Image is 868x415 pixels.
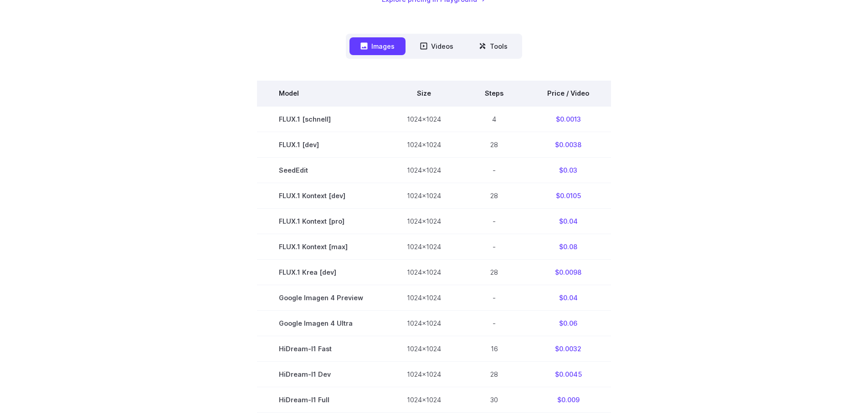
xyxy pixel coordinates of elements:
[525,208,611,234] td: $0.04
[525,183,611,208] td: $0.0105
[385,311,463,336] td: 1024x1024
[257,336,385,362] td: HiDream-I1 Fast
[525,311,611,336] td: $0.06
[463,285,525,311] td: -
[257,285,385,311] td: Google Imagen 4 Preview
[385,106,463,132] td: 1024x1024
[525,362,611,387] td: $0.0045
[463,234,525,260] td: -
[525,234,611,260] td: $0.08
[525,106,611,132] td: $0.0013
[257,157,385,183] td: SeedEdit
[463,183,525,208] td: 28
[385,157,463,183] td: 1024x1024
[463,362,525,387] td: 28
[257,234,385,260] td: FLUX.1 Kontext [max]
[525,260,611,285] td: $0.0098
[463,132,525,157] td: 28
[257,106,385,132] td: FLUX.1 [schnell]
[257,387,385,413] td: HiDream-I1 Full
[257,362,385,387] td: HiDream-I1 Dev
[385,234,463,260] td: 1024x1024
[463,336,525,362] td: 16
[385,132,463,157] td: 1024x1024
[385,336,463,362] td: 1024x1024
[257,183,385,208] td: FLUX.1 Kontext [dev]
[463,208,525,234] td: -
[463,311,525,336] td: -
[257,260,385,285] td: FLUX.1 Krea [dev]
[525,132,611,157] td: $0.0038
[525,157,611,183] td: $0.03
[463,81,525,106] th: Steps
[257,132,385,157] td: FLUX.1 [dev]
[385,362,463,387] td: 1024x1024
[525,285,611,311] td: $0.04
[385,208,463,234] td: 1024x1024
[463,260,525,285] td: 28
[257,81,385,106] th: Model
[385,260,463,285] td: 1024x1024
[385,183,463,208] td: 1024x1024
[525,336,611,362] td: $0.0032
[257,311,385,336] td: Google Imagen 4 Ultra
[385,81,463,106] th: Size
[463,387,525,413] td: 30
[409,37,464,55] button: Videos
[385,387,463,413] td: 1024x1024
[525,387,611,413] td: $0.009
[257,208,385,234] td: FLUX.1 Kontext [pro]
[463,106,525,132] td: 4
[525,81,611,106] th: Price / Video
[349,37,406,55] button: Images
[468,37,519,55] button: Tools
[463,157,525,183] td: -
[385,285,463,311] td: 1024x1024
